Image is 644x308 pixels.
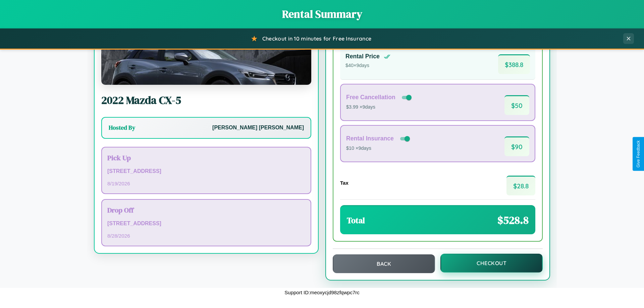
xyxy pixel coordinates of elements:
h3: Pick Up [107,153,305,163]
h4: Rental Insurance [346,135,394,142]
p: [STREET_ADDRESS] [107,219,305,229]
p: 8 / 28 / 2026 [107,231,305,240]
h4: Free Cancellation [346,94,395,101]
p: $3.99 × 9 days [346,103,413,112]
span: $ 50 [504,95,529,115]
h3: Hosted By [109,124,135,132]
p: [PERSON_NAME] [PERSON_NAME] [212,123,304,133]
button: Checkout [440,254,543,272]
p: [STREET_ADDRESS] [107,167,305,176]
span: $ 528.8 [497,213,529,228]
h3: Drop Off [107,205,305,215]
span: $ 388.8 [498,54,530,74]
img: Mazda CX-5 [101,18,311,85]
p: $10 × 9 days [346,144,411,153]
span: $ 90 [504,136,529,156]
span: $ 28.8 [506,176,535,195]
h4: Tax [340,180,348,186]
p: Support ID: meoxycjd98zfqwpc7rc [284,288,359,297]
h1: Rental Summary [7,7,637,21]
div: Give Feedback [636,140,641,168]
p: 8 / 19 / 2026 [107,179,305,188]
h2: 2022 Mazda CX-5 [101,93,311,108]
h4: Rental Price [345,53,380,60]
button: Back [333,254,435,273]
span: Checkout in 10 minutes for Free Insurance [262,35,371,42]
h3: Total [347,215,365,226]
p: $ 40 × 9 days [345,61,390,70]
